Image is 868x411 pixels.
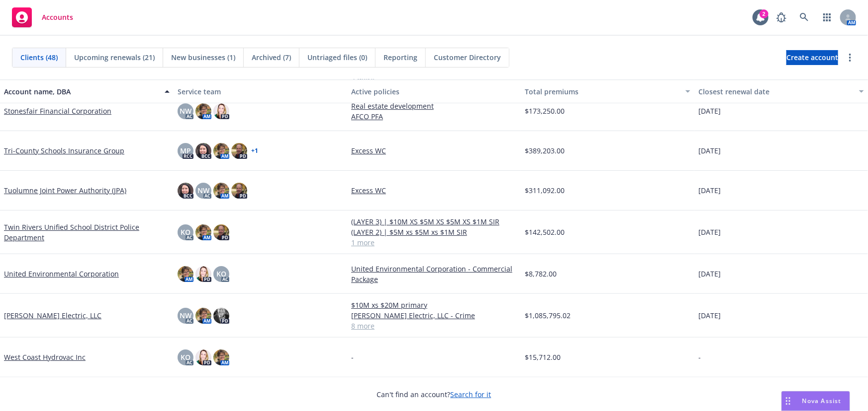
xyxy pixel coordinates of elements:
a: + 1 [251,148,258,154]
img: photo [178,183,193,199]
img: photo [231,183,247,199]
img: photo [213,103,229,119]
span: NW [180,310,192,321]
a: (LAYER 2) | $5M xs $5M xs $1M SIR [351,227,517,237]
span: [DATE] [698,227,721,237]
img: photo [213,308,229,324]
span: Accounts [42,13,73,21]
a: 8 more [351,321,517,331]
span: [DATE] [698,145,721,156]
img: photo [195,266,211,282]
span: - [351,352,354,362]
div: Account name, DBA [4,86,159,97]
a: Search [794,7,814,27]
div: Service team [178,86,343,97]
span: [DATE] [698,269,721,279]
span: KO [181,352,191,362]
button: Active policies [347,79,521,103]
span: KO [181,227,191,237]
span: Can't find an account? [377,389,491,400]
img: photo [178,266,193,282]
span: [DATE] [698,185,721,196]
span: Clients (48) [20,52,58,63]
a: West Coast Hydrovac Inc [4,352,86,362]
div: Active policies [351,86,517,97]
span: MP [180,145,191,156]
span: Nova Assist [802,397,842,405]
a: AFCO PFA [351,111,517,122]
a: Create account [786,50,838,65]
img: photo [231,143,247,159]
a: Report a Bug [772,7,791,27]
span: $142,502.00 [525,227,565,237]
span: $1,085,795.02 [525,310,571,321]
span: $15,712.00 [525,352,561,362]
a: (LAYER 3) | $10M XS $5M XS $5M XS $1M SIR [351,216,517,227]
a: Real estate development [351,101,517,111]
img: photo [213,143,229,159]
span: $8,782.00 [525,269,557,279]
a: more [844,52,856,64]
span: Reporting [384,52,417,63]
a: Excess WC [351,185,517,196]
span: Create account [786,48,838,67]
span: [DATE] [698,310,721,321]
a: $10M xs $20M primary [351,300,517,310]
button: Closest renewal date [694,79,868,103]
span: New businesses (1) [171,52,235,63]
a: Search for it [451,390,491,399]
img: photo [195,224,211,240]
img: photo [195,143,211,159]
span: NW [180,106,192,116]
span: $173,250.00 [525,106,565,116]
span: $389,203.00 [525,145,565,156]
a: [PERSON_NAME] Electric, LLC [4,310,101,321]
button: Nova Assist [781,391,850,411]
div: Drag to move [782,392,794,411]
a: Accounts [8,3,77,31]
span: NW [197,185,209,196]
a: Excess WC [351,145,517,156]
a: United Environmental Corporation - Commercial Package [351,264,517,284]
span: $311,092.00 [525,185,565,196]
img: photo [195,103,211,119]
a: Twin Rivers Unified School District Police Department [4,222,170,243]
span: KO [216,269,226,279]
span: [DATE] [698,106,721,116]
img: photo [213,224,229,240]
a: Stonesfair Financial Corporation [4,106,111,116]
span: Upcoming renewals (21) [74,52,155,63]
a: Tuolumne Joint Power Authority (JPA) [4,185,126,196]
span: - [698,352,701,362]
a: 1 more [351,237,517,248]
span: Archived (7) [252,52,291,63]
a: United Environmental Corporation [4,269,119,279]
img: photo [213,349,229,365]
img: photo [195,349,211,365]
div: 2 [760,9,769,18]
img: photo [213,183,229,199]
img: photo [195,308,211,324]
div: Total premiums [525,86,679,97]
div: Closest renewal date [698,86,853,97]
span: Customer Directory [434,52,501,63]
a: [PERSON_NAME] Electric, LLC - Crime [351,310,517,321]
button: Total premiums [521,79,694,103]
button: Service team [174,79,347,103]
span: Untriaged files (0) [307,52,367,63]
a: Switch app [817,7,837,27]
a: Tri-County Schools Insurance Group [4,145,124,156]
